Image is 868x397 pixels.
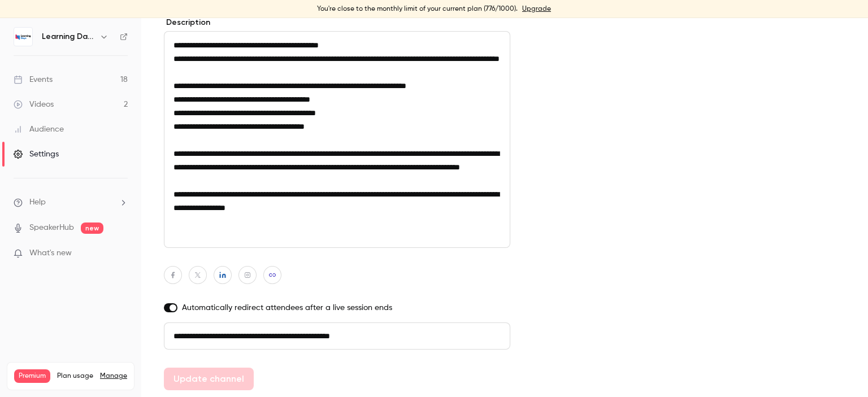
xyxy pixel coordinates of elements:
[29,222,74,234] a: SpeakerHub
[14,149,59,160] div: Settings
[29,29,128,38] div: Domaine: [DOMAIN_NAME]
[14,74,53,85] div: Events
[18,18,27,27] img: logo_orange.svg
[14,99,54,110] div: Videos
[57,372,93,381] span: Plan usage
[46,66,55,75] img: tab_domain_overview_orange.svg
[58,67,87,74] div: Domaine
[14,124,64,135] div: Audience
[29,247,72,259] span: What's new
[14,197,128,208] li: help-dropdown-opener
[114,248,128,259] iframe: Noticeable Trigger
[100,372,127,381] a: Manage
[81,223,103,234] span: new
[128,66,137,75] img: tab_keywords_by_traffic_grey.svg
[14,28,32,46] img: Learning Days
[164,302,510,313] label: Automatically redirect attendees after a live session ends
[29,197,46,208] span: Help
[18,29,27,38] img: website_grey.svg
[14,369,50,383] span: Premium
[32,18,55,27] div: v 4.0.25
[522,5,551,14] a: Upgrade
[141,67,173,74] div: Mots-clés
[42,31,95,42] h6: Learning Days
[164,17,510,28] label: Description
